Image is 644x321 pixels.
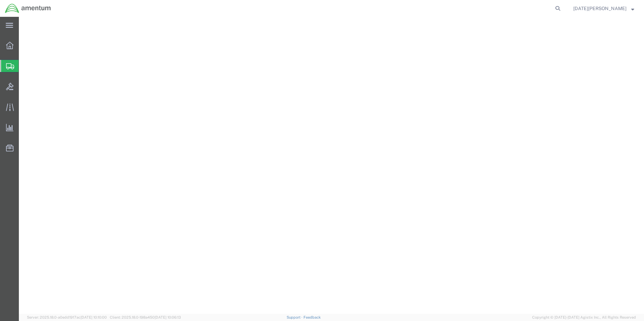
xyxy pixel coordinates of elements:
img: logo [5,3,51,13]
span: Server: 2025.18.0-a0edd1917ac [27,315,107,319]
span: Noel Arrieta [573,5,626,12]
a: Feedback [303,315,321,319]
span: Client: 2025.18.0-198a450 [110,315,181,319]
span: Copyright © [DATE]-[DATE] Agistix Inc., All Rights Reserved [532,315,636,320]
button: [DATE][PERSON_NAME] [573,4,635,12]
iframe: FS Legacy Container [19,17,644,314]
span: [DATE] 10:10:00 [80,315,107,319]
a: Support [287,315,303,319]
span: [DATE] 10:06:13 [155,315,181,319]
